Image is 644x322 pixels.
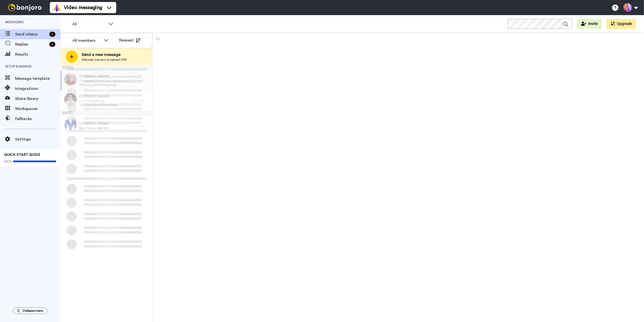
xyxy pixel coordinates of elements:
span: Workspaces [15,106,60,112]
span: The Jazz Guitar Roadmap [79,83,127,87]
button: Collapse menu [13,307,47,314]
span: Settings [15,136,60,142]
img: 03403dd5-18bc-46ad-ad59-9daf3f956884.png [64,118,77,131]
span: Send videos [15,31,47,37]
span: Loan Professional [79,99,117,103]
span: Results [15,51,60,57]
div: 13 hr. ago [132,124,150,128]
span: Message template [15,76,60,82]
span: Share library [15,96,60,102]
img: 62be69e4-b5f0-463c-b1f2-aad13cf46d4f.jpg [64,73,77,86]
span: Integrations [15,86,60,92]
span: Fallbacks [15,116,60,122]
button: Newest [115,35,144,45]
div: [DATE] [60,111,152,116]
span: The Jazz Guitar Roadmap [79,103,117,107]
span: Replies [15,41,47,47]
div: [DATE] [60,65,152,70]
div: 5 [49,42,55,47]
span: QUICK START GUIDE [4,153,40,157]
span: Collapse menu [23,309,43,313]
img: cb069e0c-e1de-463f-a42a-a2a3de92ddb2.jpg [64,93,77,106]
span: [PERSON_NAME] [79,94,117,99]
span: Video messaging [64,4,102,11]
span: Send a new message [82,52,127,58]
span: [PERSON_NAME] [79,121,109,126]
span: Add new contact or upload CSV [82,58,127,62]
span: All [72,21,106,27]
span: [PERSON_NAME] [79,74,127,79]
div: 7 hr. ago [132,79,150,83]
button: Upgrade [607,19,636,29]
span: New Patron - $40.80 [79,126,109,130]
span: Composer, Violist, and Conductor [79,79,127,83]
img: bj-logo-header-white.svg [6,4,44,11]
span: 100% [4,159,12,163]
button: Invite [577,19,602,29]
div: All members [72,38,101,44]
div: 9 hr. ago [132,99,150,103]
div: 3 [49,32,55,37]
img: vm-color.svg [53,4,61,12]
